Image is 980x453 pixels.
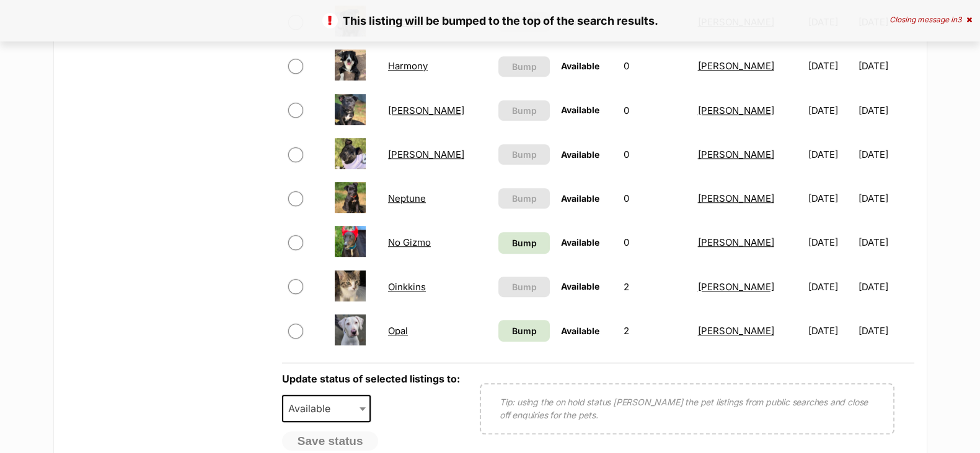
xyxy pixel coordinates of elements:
[859,309,912,352] td: [DATE]
[619,221,692,264] td: 0
[803,89,857,132] td: [DATE]
[803,309,857,352] td: [DATE]
[511,280,536,293] span: Bump
[859,221,912,264] td: [DATE]
[561,326,599,336] span: Available
[388,325,408,337] a: Opal
[500,395,875,421] p: Tip: using the on hold status [PERSON_NAME] the pet listings from public searches and close off e...
[498,277,550,297] button: Bump
[388,60,428,72] a: Harmony
[890,15,972,24] div: Closing message in
[282,373,460,385] label: Update status of selected listings to:
[859,45,912,87] td: [DATE]
[12,12,968,29] p: This listing will be bumped to the top of the search results.
[561,237,599,248] span: Available
[388,149,464,160] a: [PERSON_NAME]
[388,281,426,293] a: Oinkkins
[803,265,857,308] td: [DATE]
[619,177,692,220] td: 0
[859,177,912,220] td: [DATE]
[498,188,550,209] button: Bump
[698,60,774,72] a: [PERSON_NAME]
[282,431,379,451] button: Save status
[388,192,426,204] a: Neptune
[698,325,774,337] a: [PERSON_NAME]
[859,133,912,176] td: [DATE]
[957,15,961,24] span: 3
[698,236,774,248] a: [PERSON_NAME]
[511,104,536,117] span: Bump
[511,236,536,249] span: Bump
[619,265,692,308] td: 2
[498,100,550,121] button: Bump
[498,56,550,77] button: Bump
[561,193,599,204] span: Available
[561,61,599,71] span: Available
[498,320,550,342] a: Bump
[511,324,536,337] span: Bump
[698,192,774,204] a: [PERSON_NAME]
[803,177,857,220] td: [DATE]
[561,149,599,160] span: Available
[498,144,550,165] button: Bump
[511,60,536,73] span: Bump
[388,236,431,248] a: No Gizmo
[859,89,912,132] td: [DATE]
[282,395,371,422] span: Available
[698,105,774,116] a: [PERSON_NAME]
[619,309,692,352] td: 2
[619,45,692,87] td: 0
[283,400,343,417] span: Available
[859,265,912,308] td: [DATE]
[511,192,536,205] span: Bump
[698,281,774,293] a: [PERSON_NAME]
[619,89,692,132] td: 0
[561,105,599,115] span: Available
[803,221,857,264] td: [DATE]
[561,281,599,291] span: Available
[511,148,536,161] span: Bump
[803,45,857,87] td: [DATE]
[498,232,550,254] a: Bump
[803,133,857,176] td: [DATE]
[388,105,464,116] a: [PERSON_NAME]
[619,133,692,176] td: 0
[698,149,774,160] a: [PERSON_NAME]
